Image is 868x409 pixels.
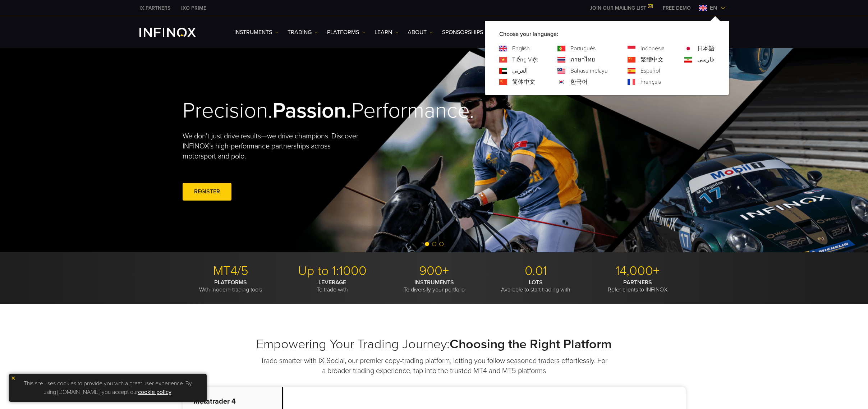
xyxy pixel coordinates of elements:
p: We don't just drive results—we drive champions. Discover INFINOX’s high-performance partnerships ... [183,131,364,161]
p: Refer clients to INFINOX [589,279,686,293]
span: en [707,4,720,12]
a: Instruments [234,28,279,37]
strong: INSTRUMENTS [414,279,454,286]
p: Choose your language: [499,30,715,38]
a: Language [570,55,595,64]
strong: PLATFORMS [214,279,247,286]
strong: LEVERAGE [318,279,346,286]
a: Language [640,44,665,53]
a: Language [570,78,588,86]
p: Available to start trading with [488,279,584,293]
a: Language [512,55,538,64]
a: ABOUT [408,28,433,37]
p: 900+ [386,263,482,279]
p: This site uses cookies to provide you with a great user experience. By using [DOMAIN_NAME], you a... [13,377,203,398]
a: REGISTER [183,183,231,201]
span: Go to slide 2 [432,242,436,246]
h2: Precision. Performance. [183,98,409,124]
a: TRADING [288,28,318,37]
a: JOIN OUR MAILING LIST [584,5,657,11]
a: Language [640,78,661,86]
strong: PARTNERS [623,279,652,286]
a: Language [697,55,714,64]
a: Language [512,78,535,86]
p: Trade smarter with IX Social, our premier copy-trading platform, letting you follow seasoned trad... [260,356,608,376]
p: To trade with [284,279,381,293]
strong: Passion. [272,98,352,124]
img: yellow close icon [11,376,16,381]
a: SPONSORSHIPS [442,28,483,37]
p: 14,000+ [589,263,686,279]
a: INFINOX Logo [139,28,213,37]
a: INFINOX [134,4,176,12]
span: Go to slide 3 [439,242,444,246]
a: PLATFORMS [327,28,366,37]
p: Up to 1:1000 [284,263,381,279]
a: Language [570,66,608,75]
a: Language [640,55,663,64]
p: With modern trading tools [183,279,279,293]
a: Language [570,44,596,53]
p: 0.01 [488,263,584,279]
a: INFINOX [176,4,212,12]
a: Language [512,44,530,53]
a: cookie policy [138,389,171,396]
h2: Empowering Your Trading Journey: [183,336,686,352]
a: Learn [375,28,399,37]
a: Language [640,66,660,75]
p: MT4/5 [183,263,279,279]
a: INFINOX MENU [657,4,696,12]
a: Language [697,44,715,53]
span: Go to slide 1 [425,242,429,246]
strong: Choosing the Right Platform [450,336,612,352]
a: Language [512,66,528,75]
strong: LOTS [529,279,543,286]
p: To diversify your portfolio [386,279,482,293]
